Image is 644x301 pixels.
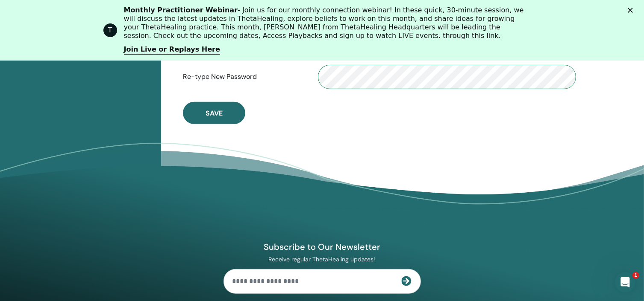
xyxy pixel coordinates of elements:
div: - Join us for our monthly connection webinar! In these quick, 30-minute session, we will discuss ... [124,6,527,40]
p: Receive regular ThetaHealing updates! [223,255,421,263]
label: Re-type New Password [176,69,312,85]
div: Close [628,8,636,13]
span: 1 [632,272,639,279]
h4: Subscribe to Our Newsletter [223,241,421,252]
button: Save [183,102,245,124]
b: Monthly Practitioner Webinar [124,6,238,14]
span: Save [206,109,223,118]
div: Profile image for ThetaHealing [103,23,117,37]
iframe: Intercom live chat [615,272,635,292]
a: Join Live or Replays Here [124,45,220,55]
